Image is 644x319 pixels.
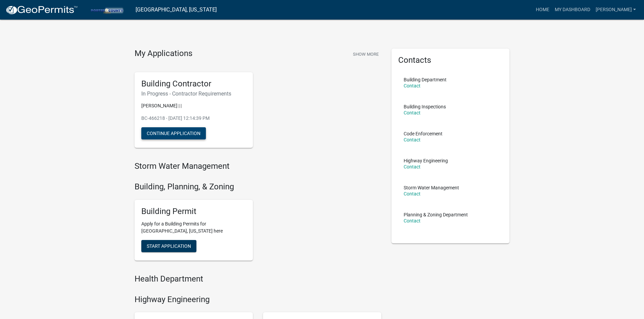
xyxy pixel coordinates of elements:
a: [GEOGRAPHIC_DATA], [US_STATE] [136,4,217,16]
p: Building Inspections [404,104,446,109]
a: [PERSON_NAME] [593,3,639,16]
a: My Dashboard [552,3,593,16]
button: Start Application [141,240,196,252]
button: Continue Application [141,127,206,139]
p: Storm Water Management [404,185,459,190]
a: Contact [404,164,421,169]
h4: Health Department [135,274,381,284]
p: Building Department [404,77,447,82]
a: Contact [404,137,421,142]
p: BC-466218 - [DATE] 12:14:39 PM [141,115,246,122]
h4: Storm Water Management [135,161,381,171]
a: Contact [404,218,421,223]
a: Contact [404,83,421,88]
a: Contact [404,191,421,196]
h6: In Progress - Contractor Requirements [141,90,246,97]
h4: Building, Planning, & Zoning [135,182,381,192]
span: Start Application [147,243,191,248]
img: Porter County, Indiana [83,5,130,14]
h5: Contacts [398,55,503,65]
a: Home [533,3,552,16]
button: Show More [350,49,381,60]
a: Contact [404,110,421,115]
h5: Building Permit [141,207,246,216]
p: Highway Engineering [404,158,448,163]
p: Planning & Zoning Department [404,212,468,217]
p: Code Enforcement [404,131,443,136]
p: [PERSON_NAME] | | [141,102,246,109]
h4: Highway Engineering [135,295,381,304]
h5: Building Contractor [141,79,246,89]
p: Apply for a Building Permits for [GEOGRAPHIC_DATA], [US_STATE] here [141,220,246,235]
h4: My Applications [135,49,192,59]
